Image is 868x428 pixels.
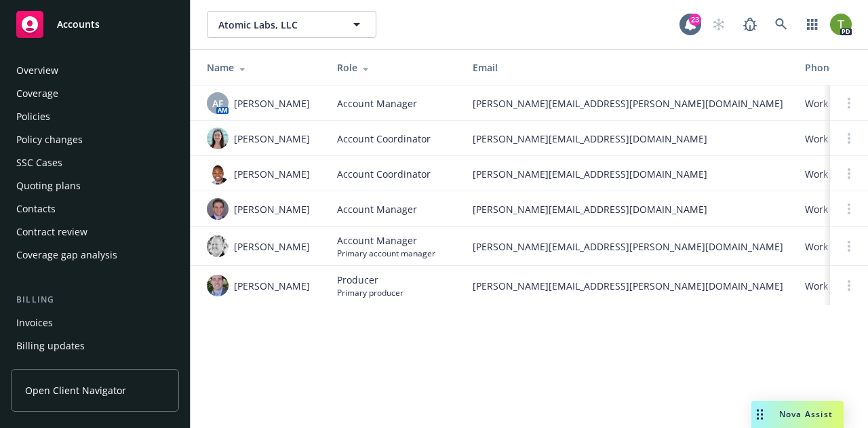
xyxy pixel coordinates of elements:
[337,287,403,298] span: Primary producer
[473,239,783,254] span: [PERSON_NAME][EMAIL_ADDRESS][PERSON_NAME][DOMAIN_NAME]
[11,175,179,197] a: Quoting plans
[11,335,179,357] a: Billing updates
[207,163,229,184] img: photo
[16,152,62,174] div: SSC Cases
[25,383,126,397] span: Open Client Navigator
[16,129,83,151] div: Policy changes
[473,96,783,111] span: [PERSON_NAME][EMAIL_ADDRESS][PERSON_NAME][DOMAIN_NAME]
[689,14,701,26] div: 23
[473,202,783,216] span: [PERSON_NAME][EMAIL_ADDRESS][DOMAIN_NAME]
[337,167,431,181] span: Account Coordinator
[234,167,310,181] span: [PERSON_NAME]
[751,401,768,428] div: Drag to move
[207,11,376,38] button: Atomic Labs, LLC
[337,233,435,248] span: Account Manager
[11,5,179,43] a: Accounts
[11,106,179,128] a: Policies
[16,175,81,197] div: Quoting plans
[11,60,179,81] a: Overview
[473,279,783,293] span: [PERSON_NAME][EMAIL_ADDRESS][PERSON_NAME][DOMAIN_NAME]
[337,132,431,146] span: Account Coordinator
[768,11,795,38] a: Search
[207,235,229,257] img: photo
[11,129,179,151] a: Policy changes
[234,96,310,111] span: [PERSON_NAME]
[11,83,179,104] a: Coverage
[16,106,50,128] div: Policies
[473,132,783,146] span: [PERSON_NAME][EMAIL_ADDRESS][DOMAIN_NAME]
[57,19,100,30] span: Accounts
[207,198,229,220] img: photo
[11,312,179,334] a: Invoices
[207,275,229,296] img: photo
[337,248,435,259] span: Primary account manager
[337,273,403,287] span: Producer
[337,60,451,75] div: Role
[705,11,732,38] a: Start snowing
[207,128,229,149] img: photo
[799,11,826,38] a: Switch app
[234,239,310,254] span: [PERSON_NAME]
[234,279,310,293] span: [PERSON_NAME]
[736,11,764,38] a: Report a Bug
[11,221,179,243] a: Contract review
[11,198,179,220] a: Contacts
[337,202,417,216] span: Account Manager
[16,244,117,266] div: Coverage gap analysis
[16,312,53,334] div: Invoices
[234,132,310,146] span: [PERSON_NAME]
[16,198,56,220] div: Contacts
[11,244,179,266] a: Coverage gap analysis
[207,60,315,75] div: Name
[16,83,58,104] div: Coverage
[11,152,179,174] a: SSC Cases
[337,96,417,111] span: Account Manager
[212,96,223,111] span: AF
[16,335,85,357] div: Billing updates
[11,293,179,307] div: Billing
[16,221,87,243] div: Contract review
[234,202,310,216] span: [PERSON_NAME]
[779,408,833,420] span: Nova Assist
[830,14,852,35] img: photo
[473,60,783,75] div: Email
[16,60,58,81] div: Overview
[473,167,783,181] span: [PERSON_NAME][EMAIL_ADDRESS][DOMAIN_NAME]
[218,18,336,32] span: Atomic Labs, LLC
[751,401,844,428] button: Nova Assist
